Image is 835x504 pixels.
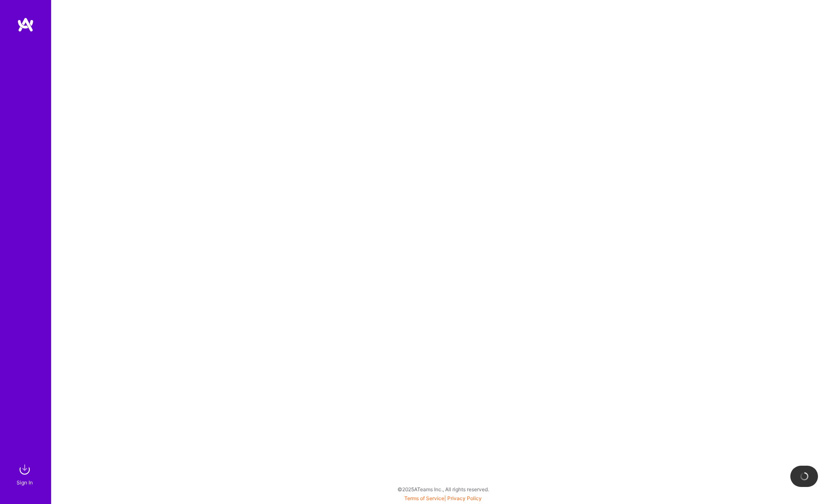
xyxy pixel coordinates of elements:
[404,495,444,501] a: Terms of Service
[404,495,482,501] span: |
[51,478,835,500] div: © 2025 ATeams Inc., All rights reserved.
[17,17,34,32] img: logo
[798,470,810,482] img: loading
[18,461,33,487] a: sign inSign In
[17,478,33,487] div: Sign In
[447,495,482,501] a: Privacy Policy
[16,461,33,478] img: sign in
